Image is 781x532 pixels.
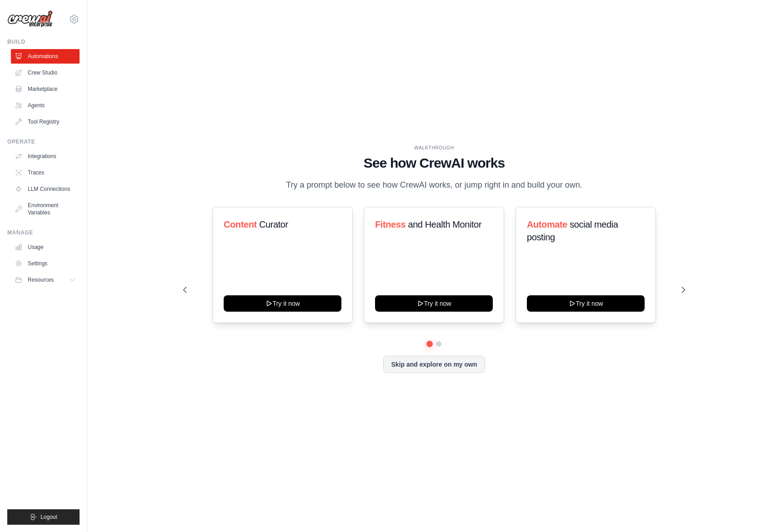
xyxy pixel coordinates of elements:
[7,509,80,525] button: Logout
[527,219,618,242] span: social media posting
[7,229,80,236] div: Manage
[28,276,54,283] span: Resources
[11,273,80,287] button: Resources
[11,256,80,271] a: Settings
[11,182,80,196] a: LLM Connections
[375,219,406,229] span: Fitness
[7,138,80,145] div: Operate
[7,38,80,45] div: Build
[527,219,567,229] span: Automate
[11,165,80,180] a: Traces
[11,49,80,64] a: Automations
[11,65,80,80] a: Crew Studio
[11,114,80,129] a: Tool Registry
[7,10,53,28] img: Logo
[408,219,482,229] span: and Health Monitor
[11,98,80,113] a: Agents
[259,219,288,229] span: Curator
[183,155,685,171] h1: See how CrewAI works
[527,295,645,312] button: Try it now
[11,149,80,164] a: Integrations
[224,219,257,229] span: Content
[11,198,80,220] a: Environment Variables
[224,295,341,312] button: Try it now
[11,82,80,96] a: Marketplace
[281,179,587,192] p: Try a prompt below to see how CrewAI works, or jump right in and build your own.
[375,295,493,312] button: Try it now
[11,240,80,254] a: Usage
[183,144,685,151] div: WALKTHROUGH
[383,356,485,373] button: Skip and explore on my own
[40,513,57,521] span: Logout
